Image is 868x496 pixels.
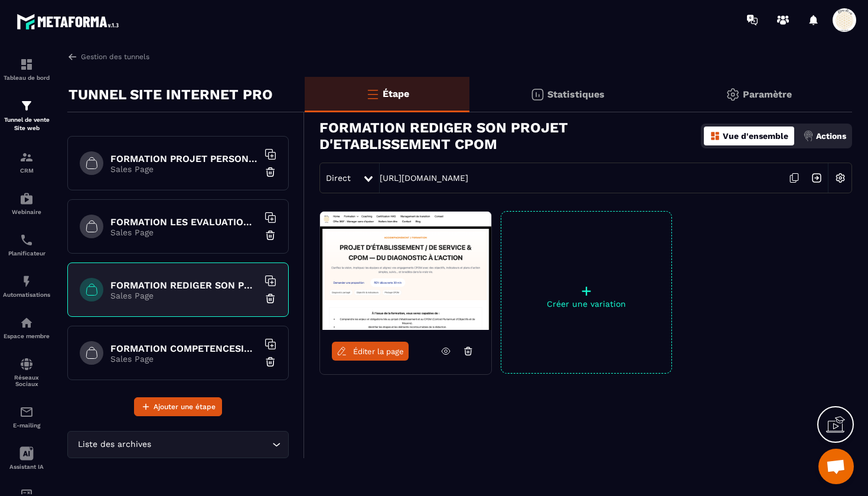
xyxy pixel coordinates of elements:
[110,280,258,291] h6: FORMATION REDIGER SON PROJET D'ETABLISSEMENT CPOM
[110,343,258,354] h6: FORMATION COMPETENCESIDECEHPAD
[743,89,792,100] p: Paramètre
[3,374,50,387] p: Réseaux Sociaux
[265,356,276,368] img: trash
[3,167,50,174] p: CRM
[110,291,258,300] p: Sales Page
[726,87,740,102] img: setting-gr.5f69749f.svg
[19,192,34,206] img: automations
[816,131,846,141] p: Actions
[710,131,720,141] img: dashboard-orange.40269519.svg
[3,116,50,132] p: Tunnel de vente Site web
[19,233,34,247] img: scheduler
[110,216,258,228] h6: FORMATION LES EVALUATIONS EN SANTE
[332,342,409,361] a: Éditer la page
[320,212,491,330] img: image
[3,307,50,348] a: automationsautomationsEspace membre
[110,153,258,164] h6: FORMATION PROJET PERSONNALISE
[110,354,258,364] p: Sales Page
[19,274,34,288] img: automations
[3,48,50,90] a: formationformationTableau de bord
[829,167,851,189] img: setting-w.858f3a88.svg
[67,431,289,458] div: Search for option
[3,224,50,265] a: schedulerschedulerPlanificateur
[380,173,468,183] a: [URL][DOMAIN_NAME]
[68,83,273,106] p: TUNNEL SITE INTERNET PRO
[3,183,50,224] a: automationsautomationsWebinaire
[3,74,50,81] p: Tableau de bord
[19,150,34,164] img: formation
[265,293,276,304] img: trash
[319,119,701,153] h3: FORMATION REDIGER SON PROJET D'ETABLISSEMENT CPOM
[134,397,222,416] button: Ajouter une étape
[501,299,671,309] p: Créer une variation
[110,228,258,237] p: Sales Page
[19,357,34,371] img: social-network
[3,396,50,437] a: emailemailE-mailing
[67,51,149,62] a: Gestion des tunnels
[17,11,123,33] img: logo
[803,131,814,141] img: actions.d6e523a2.png
[3,333,50,339] p: Espace membre
[3,250,50,257] p: Planificateur
[19,99,34,113] img: formation
[530,87,544,102] img: stats.20deebd0.svg
[154,401,216,413] span: Ajouter une étape
[3,265,50,307] a: automationsautomationsAutomatisations
[3,141,50,183] a: formationformationCRM
[805,167,828,189] img: arrow-next.bcc2205e.svg
[501,283,671,299] p: +
[366,87,380,101] img: bars-o.4a397970.svg
[19,405,34,419] img: email
[353,347,404,356] span: Éditer la page
[19,57,34,72] img: formation
[67,51,78,62] img: arrow
[75,438,154,451] span: Liste des archives
[3,90,50,141] a: formationformationTunnel de vente Site web
[326,173,351,183] span: Direct
[3,291,50,298] p: Automatisations
[3,348,50,396] a: social-networksocial-networkRéseaux Sociaux
[3,463,50,470] p: Assistant IA
[3,422,50,429] p: E-mailing
[723,131,788,141] p: Vue d'ensemble
[154,438,269,451] input: Search for option
[265,166,276,178] img: trash
[818,449,854,484] div: Ouvrir le chat
[110,164,258,174] p: Sales Page
[265,229,276,241] img: trash
[547,89,605,100] p: Statistiques
[383,88,409,99] p: Étape
[19,316,34,330] img: automations
[3,209,50,215] p: Webinaire
[3,437,50,479] a: Assistant IA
